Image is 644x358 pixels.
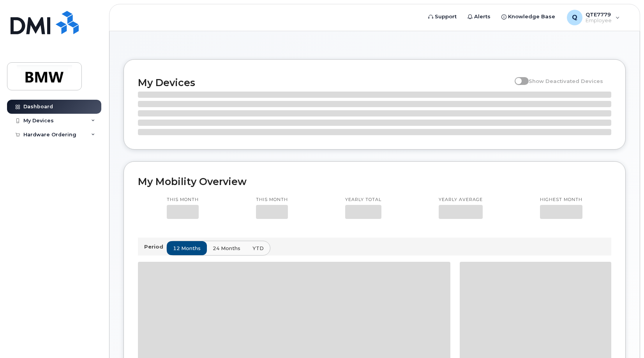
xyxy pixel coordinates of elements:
[144,243,166,250] p: Period
[515,74,521,80] input: Show Deactivated Devices
[213,245,240,252] span: 24 months
[167,197,199,203] p: This month
[529,78,603,84] span: Show Deactivated Devices
[138,77,511,88] h2: My Devices
[345,197,381,203] p: Yearly total
[540,197,582,203] p: Highest month
[138,176,611,187] h2: My Mobility Overview
[256,197,288,203] p: This month
[439,197,483,203] p: Yearly average
[252,245,264,252] span: YTD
